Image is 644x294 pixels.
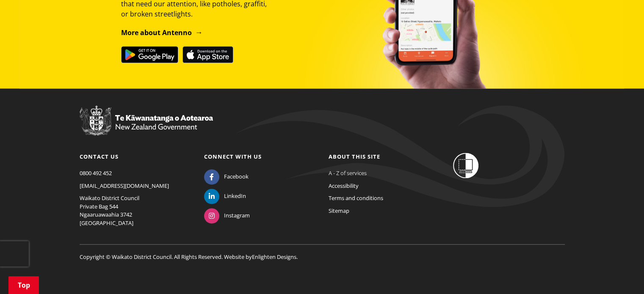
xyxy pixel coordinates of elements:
a: More about Antenno [121,28,203,37]
a: Accessibility [329,182,359,190]
a: About this site [329,153,380,160]
a: Enlighten Designs [252,253,296,261]
a: 0800 492 452 [80,169,112,177]
span: Facebook [224,173,249,181]
a: Sitemap [329,207,349,214]
a: A - Z of services [329,169,367,177]
iframe: Messenger Launcher [605,258,636,289]
p: Waikato District Council Private Bag 544 Ngaaruawaahia 3742 [GEOGRAPHIC_DATA] [80,194,191,227]
img: Shielded [453,153,478,178]
a: Terms and conditions [329,194,383,202]
a: Top [8,276,39,294]
a: LinkedIn [204,192,246,200]
img: Get it on Google Play [121,46,178,63]
p: Copyright © Waikato District Council. All Rights Reserved. Website by . [80,244,565,261]
span: Instagram [224,212,250,220]
a: Contact us [80,153,119,160]
a: Facebook [204,173,249,180]
a: New Zealand Government [80,124,213,132]
span: LinkedIn [224,192,246,201]
a: [EMAIL_ADDRESS][DOMAIN_NAME] [80,182,169,190]
img: New Zealand Government [80,105,213,136]
img: Download on the App Store [182,46,233,63]
a: Instagram [204,212,250,219]
a: Connect with us [204,153,262,160]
